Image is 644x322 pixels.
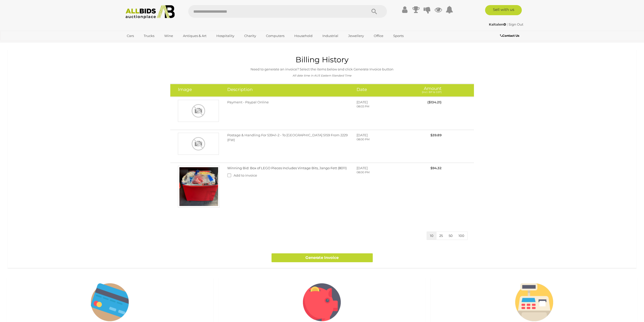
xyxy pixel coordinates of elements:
[357,138,404,142] p: 08:00 PM
[489,22,506,26] strong: Kaltalen
[345,32,367,40] a: Jewellery
[427,232,437,240] button: 10
[436,232,446,240] button: 25
[293,74,351,77] i: All date time in AUS Eastern Standard Time
[357,100,368,104] span: [DATE]
[509,22,523,26] a: Sign Out
[459,234,464,238] span: 100
[357,87,404,92] h4: Date
[123,40,166,48] a: [GEOGRAPHIC_DATA]
[362,5,387,18] button: Search
[241,32,259,40] a: Charity
[439,234,443,238] span: 25
[412,87,442,93] h4: Amount
[430,166,442,170] span: $94.32
[227,166,347,170] a: Winning Bid: Box of LEGO Pieces Includes Vintage Bits, Jango Fett (8011)
[123,5,178,19] img: Allbids.com.au
[227,100,269,104] span: Payment - Paypal Online
[227,133,348,142] span: Postage & Handling For 53941-2 - To [GEOGRAPHIC_DATA] 5159 From 2229 (FW)
[357,171,404,175] p: 08:00 PM
[319,32,342,40] a: Industrial
[14,66,630,72] p: Need to generate an invoice? Select the items below and click Generate Invoice button
[178,100,219,122] img: Payment - Paypal Online
[455,232,467,240] button: 100
[500,33,521,39] a: Contact Us
[357,133,368,137] span: [DATE]
[446,232,456,240] button: 50
[427,100,442,104] span: ($134.21)
[178,133,219,155] img: Postage & Handling For 53941-2 - To FLAGSTAFF HILL 5159 From 2229 (FW)
[515,283,553,321] img: pick-up-and-pay-icon.png
[180,32,210,40] a: Antiques & Art
[263,32,288,40] a: Computers
[357,166,368,170] span: [DATE]
[449,234,453,238] span: 50
[234,173,257,177] span: Add to invoice
[178,166,220,207] img: Winning Bid: Box of LEGO Pieces Includes Vintage Bits, Jango Fett (8011)
[430,234,433,238] span: 10
[161,32,176,40] a: Wine
[500,34,519,37] b: Contact Us
[370,32,387,40] a: Office
[485,5,522,15] a: Sell with us
[303,283,341,321] img: direct-deposit-icon.png
[507,22,508,26] span: |
[140,32,158,40] a: Trucks
[91,283,129,321] img: payment-questions.png
[14,55,630,64] h1: Billing History
[272,253,373,262] a: Generate Invoice
[489,22,507,26] a: Kaltalen
[430,133,442,137] span: $39.89
[357,105,404,109] p: 08:03 PM
[291,32,316,40] a: Household
[422,90,442,94] small: (Incl. BP & GST)
[213,32,238,40] a: Hospitality
[390,32,407,40] a: Sports
[123,32,137,40] a: Cars
[178,87,220,92] h4: Image
[227,87,349,92] h4: Description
